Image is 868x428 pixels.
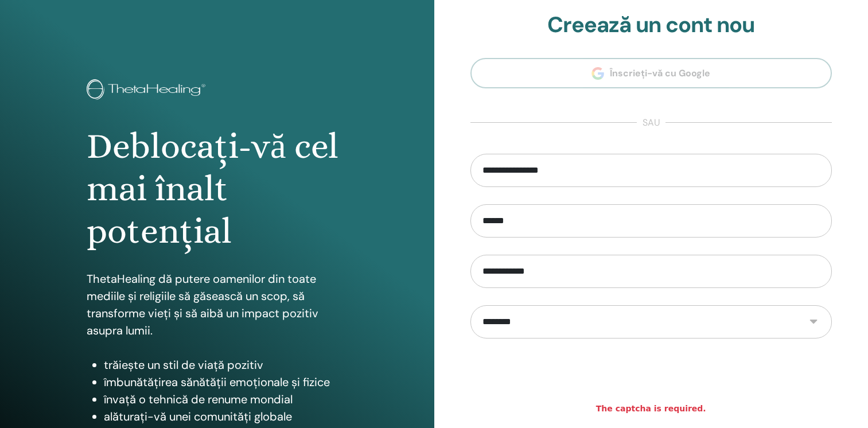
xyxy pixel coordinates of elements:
h2: Creează un cont nou [470,12,832,38]
li: învață o tehnică de renume mondial [104,391,347,408]
strong: The captcha is required. [596,403,706,415]
span: sau [637,116,665,130]
p: ThetaHealing dă putere oamenilor din toate mediile și religiile să găsească un scop, să transform... [87,270,347,339]
li: trăiește un stil de viață pozitiv [104,356,347,373]
iframe: reCAPTCHA [564,356,738,400]
li: îmbunătățirea sănătății emoționale și fizice [104,373,347,391]
h1: Deblocați-vă cel mai înalt potențial [87,125,347,253]
li: alăturați-vă unei comunități globale [104,408,347,425]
